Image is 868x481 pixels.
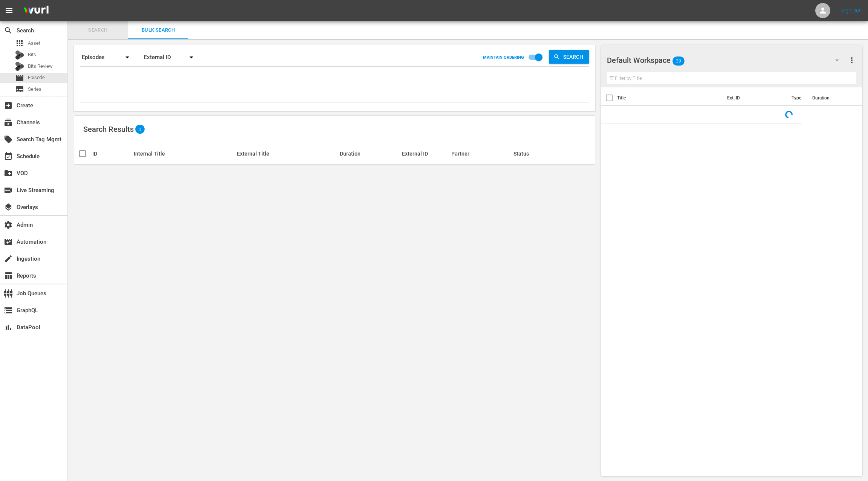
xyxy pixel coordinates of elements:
[787,87,808,108] th: Type
[92,151,131,157] div: ID
[4,306,13,315] span: GraphQL
[4,271,13,280] span: Reports
[134,151,235,157] div: Internal Title
[28,63,53,70] span: Bits Review
[15,85,24,94] span: Series
[18,2,54,20] img: ans4CAIJ8jUAAAAAAAAAAAAAAAAAAAAAAAAgQb4GAAAAAAAAAAAAAAAAAAAAAAAAJMjXAAAAAAAAAAAAAAAAAAAAAAAAgAT5G...
[607,50,846,71] div: Default Workspace
[483,55,524,60] p: MAINTAIN ORDERING
[617,87,723,108] th: Title
[4,203,13,212] span: Overlays
[340,151,399,157] div: Duration
[80,47,136,68] div: Episodes
[72,26,124,35] span: Search
[5,6,14,15] span: menu
[4,169,13,178] span: VOD
[402,151,449,157] div: External ID
[808,87,853,108] th: Duration
[723,87,787,108] th: Ext. ID
[28,74,45,81] span: Episode
[4,186,13,195] span: Live Streaming
[4,135,13,144] span: Search Tag Mgmt
[15,39,24,48] span: Asset
[672,53,685,69] span: 39
[28,86,41,93] span: Series
[15,50,24,60] div: Bits
[841,8,861,14] a: Sign Out
[4,323,13,332] span: DataPool
[4,237,13,246] span: Automation
[28,51,36,58] span: Bits
[15,62,24,71] div: Bits Review
[144,47,200,68] div: External ID
[549,50,589,64] button: Search
[4,254,13,263] span: Ingestion
[15,73,24,82] span: Episode
[513,151,553,157] div: Status
[237,151,338,157] div: External Title
[4,26,13,35] span: Search
[4,152,13,161] span: Schedule
[4,118,13,127] span: Channels
[4,289,13,298] span: Job Queues
[847,51,856,69] button: more_vert
[4,101,13,110] span: Create
[560,50,589,64] span: Search
[847,56,856,65] span: more_vert
[4,220,13,229] span: Admin
[133,26,184,35] span: Bulk Search
[451,151,511,157] div: Partner
[83,125,134,134] span: Search Results
[135,127,145,132] span: 0
[28,40,40,47] span: Asset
